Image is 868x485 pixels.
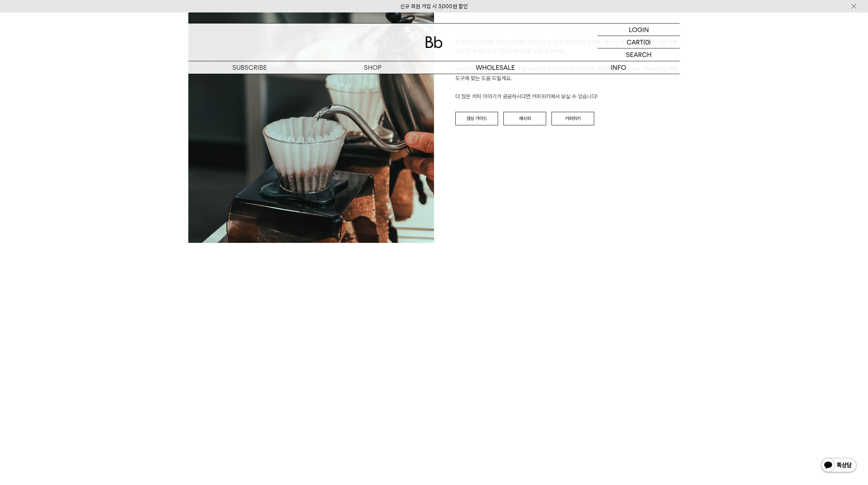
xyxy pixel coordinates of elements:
[598,36,680,48] a: CART (0)
[643,36,651,48] p: (0)
[627,36,643,48] p: CART
[551,112,594,125] a: 커피위키
[629,24,649,36] p: LOGIN
[626,48,652,61] p: SEARCH
[557,61,680,74] p: INFO
[188,61,311,74] a: SUBSCRIBE
[311,61,434,74] a: SHOP
[434,61,557,74] p: WHOLESALE
[820,457,857,474] img: 카카오톡 채널 1:1 채팅 버튼
[503,112,546,125] a: 레시피
[400,3,468,10] a: 신규 회원 가입 시 3,000원 할인
[425,36,443,48] img: 로고
[455,112,498,125] a: 영상 가이드
[598,24,680,36] a: LOGIN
